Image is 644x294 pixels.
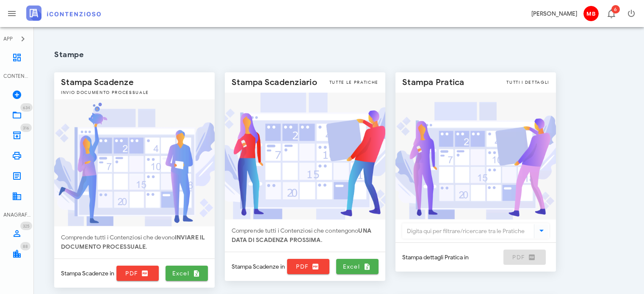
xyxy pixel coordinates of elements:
[166,266,208,281] a: Excel
[23,244,28,249] span: 88
[225,220,385,252] div: Comprende tutti i Contenziosi che contengono .
[61,269,114,278] span: Stampa Scadenze in
[290,263,326,270] span: PDF
[20,242,30,250] span: Distintivo
[531,9,577,18] div: [PERSON_NAME]
[61,76,134,89] span: Stampa Scadenze
[232,262,285,271] span: Stampa Scadenze in
[611,5,620,14] span: Distintivo
[601,3,621,24] button: Distintivo
[20,222,32,230] span: Distintivo
[3,211,30,219] div: ANAGRAFICA
[20,103,33,112] span: Distintivo
[583,6,599,21] span: MB
[54,226,215,258] div: Comprende tutti i Contenziosi che devono .
[232,76,317,89] span: Stampa Scadenziario
[580,3,601,24] button: MB
[61,89,149,96] span: Invio documento processuale
[329,79,379,86] span: tutte le pratiche
[20,124,32,132] span: Distintivo
[120,269,155,277] span: PDF
[336,259,379,274] a: Excel
[54,49,556,60] h1: Stampe
[287,259,329,274] a: PDF
[402,76,464,89] span: Stampa Pratica
[340,263,375,270] span: Excel
[506,79,549,86] span: tutti i dettagli
[26,5,101,21] img: logo-text-2x.png
[402,253,469,262] span: Stampa dettagli Pratica in
[23,125,29,131] span: 316
[116,266,159,281] a: PDF
[23,223,30,229] span: 325
[403,224,532,238] input: Digita qui per filtrare/ricercare tra le Pratiche
[23,105,30,110] span: 634
[3,72,30,80] div: CONTENZIOSO
[169,269,205,277] span: Excel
